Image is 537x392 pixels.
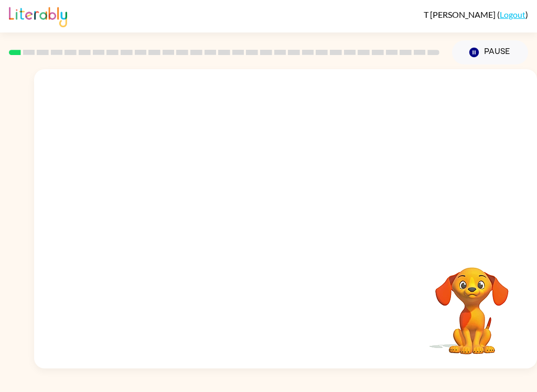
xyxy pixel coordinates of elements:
[424,9,497,19] span: T [PERSON_NAME]
[452,40,528,64] button: Pause
[424,9,528,19] div: ( )
[420,251,524,356] video: Your browser must support playing .mp4 files to use Literably. Please try using another browser.
[9,4,67,27] img: Literably
[500,9,525,19] a: Logout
